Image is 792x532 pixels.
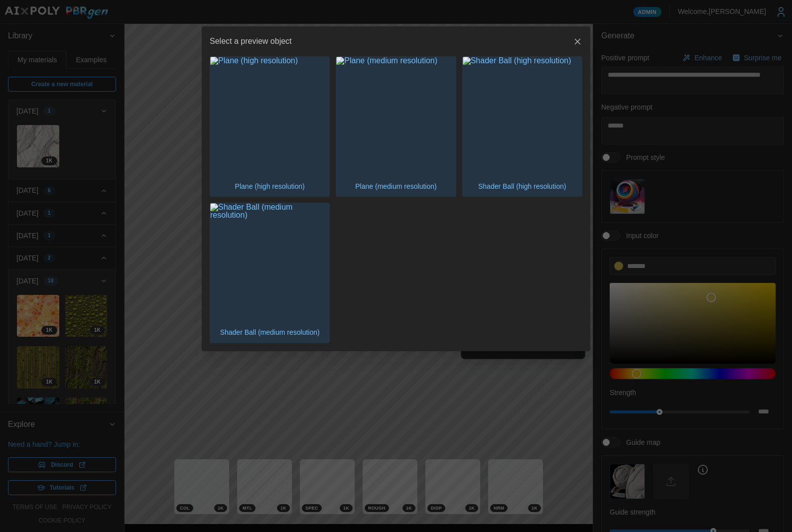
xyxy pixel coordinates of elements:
button: Plane (medium resolution)Plane (medium resolution) [336,56,456,197]
p: Plane (medium resolution) [350,176,441,196]
img: Plane (high resolution) [210,57,329,176]
button: Plane (high resolution)Plane (high resolution) [210,56,330,197]
p: Shader Ball (high resolution) [473,176,571,196]
img: Shader Ball (medium resolution) [210,203,329,322]
button: Shader Ball (medium resolution)Shader Ball (medium resolution) [210,203,330,343]
img: Shader Ball (high resolution) [463,57,582,176]
p: Plane (high resolution) [230,176,310,196]
img: Plane (medium resolution) [336,57,455,176]
h2: Select a preview object [210,37,292,45]
button: Shader Ball (high resolution)Shader Ball (high resolution) [462,56,582,197]
p: Shader Ball (medium resolution) [215,322,325,342]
